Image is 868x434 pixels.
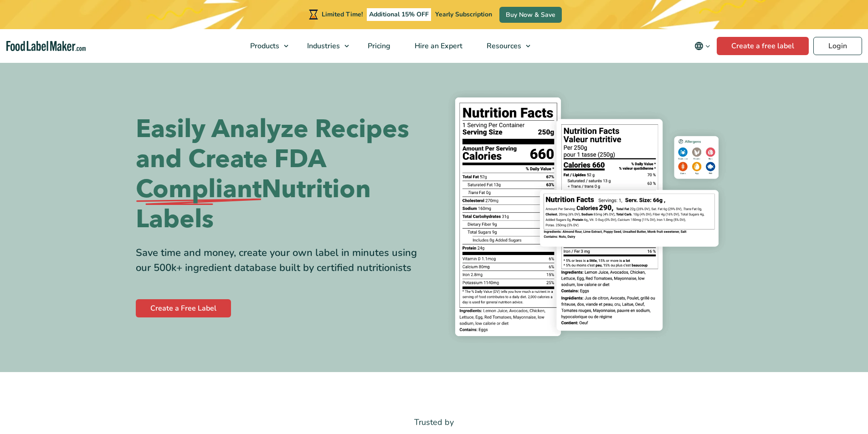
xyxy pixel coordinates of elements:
[356,29,401,63] a: Pricing
[136,416,733,429] p: Trusted by
[136,114,427,235] h1: Easily Analyze Recipes and Create FDA Nutrition Labels
[403,29,473,63] a: Hire an Expert
[322,10,363,19] span: Limited Time!
[435,10,492,19] span: Yearly Subscription
[238,29,293,63] a: Products
[499,7,562,23] a: Buy Now & Save
[136,245,427,276] div: Save time and money, create your own label in minutes using our 500k+ ingredient database built b...
[813,37,862,55] a: Login
[295,29,354,63] a: Industries
[136,174,262,204] span: Compliant
[365,41,391,51] span: Pricing
[304,41,341,51] span: Industries
[136,299,231,317] a: Create a Free Label
[484,41,522,51] span: Resources
[412,41,463,51] span: Hire an Expert
[688,37,717,55] button: Change language
[6,41,86,51] a: Food Label Maker homepage
[247,41,280,51] span: Products
[717,37,809,55] a: Create a free label
[475,29,535,63] a: Resources
[367,8,431,21] span: Additional 15% OFF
